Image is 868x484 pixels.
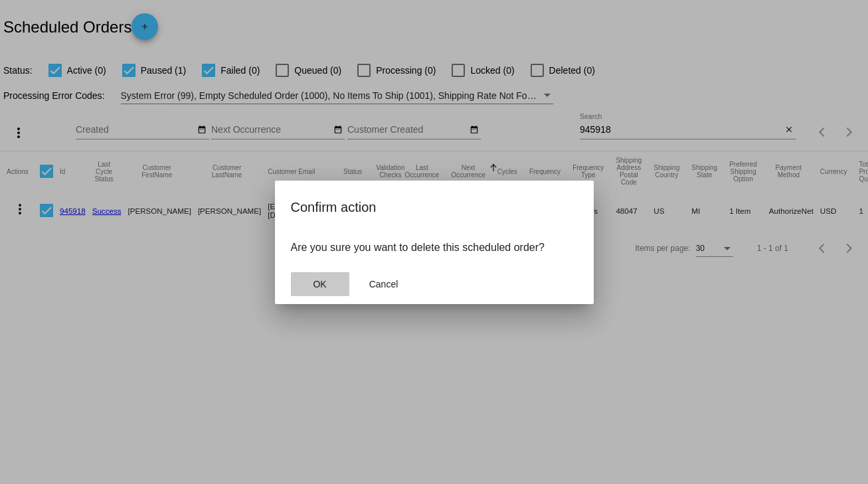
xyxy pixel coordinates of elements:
span: Cancel [369,279,398,289]
p: Are you sure you want to delete this scheduled order? [291,242,578,254]
span: OK [313,279,326,289]
h2: Confirm action [291,197,578,218]
button: Close dialog [291,272,349,296]
button: Close dialog [355,272,413,296]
